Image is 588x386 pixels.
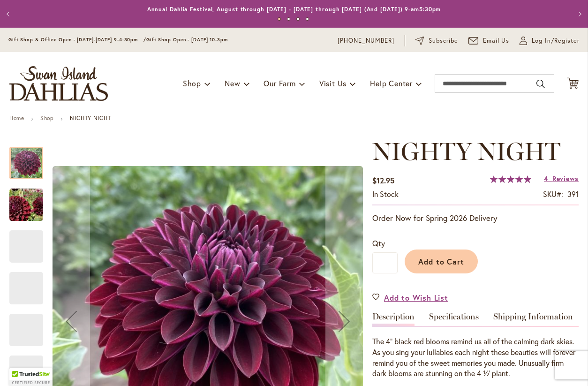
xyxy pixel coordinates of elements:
[264,78,295,88] span: Our Farm
[338,36,394,45] a: [PHONE_NUMBER]
[372,336,579,379] p: The 4” black red blooms remind us all of the calming dark skies. As you sing your lullabies each ...
[490,175,531,183] div: 100%
[9,66,108,101] a: store logo
[544,174,548,183] span: 4
[372,175,394,185] span: $12.95
[7,353,33,379] iframe: Launch Accessibility Center
[567,189,579,200] div: 391
[70,114,111,121] strong: NIGHTY NIGHT
[468,36,510,45] a: Email Us
[296,17,300,21] button: 3 of 4
[569,5,588,23] button: Next
[372,136,560,166] span: NIGHTY NIGHT
[372,189,399,200] div: Availability
[319,78,347,88] span: Visit Us
[372,312,579,379] div: Detailed Product Info
[225,78,240,88] span: New
[429,312,479,326] a: Specifications
[278,17,281,21] button: 1 of 4
[9,179,53,221] div: Nighty Night
[405,250,478,273] button: Add to Cart
[40,114,53,121] a: Shop
[372,189,399,199] span: In stock
[287,17,290,21] button: 2 of 4
[552,174,579,183] span: Reviews
[372,238,385,248] span: Qty
[429,36,458,45] span: Subscribe
[418,257,465,266] span: Add to Cart
[372,312,415,326] a: Description
[384,292,448,303] span: Add to Wish List
[372,292,448,303] a: Add to Wish List
[372,212,579,224] p: Order Now for Spring 2026 Delivery
[9,221,53,263] div: Nighty Night
[532,36,580,45] span: Log In/Register
[9,263,53,304] div: Nighty Night
[493,312,573,326] a: Shipping Information
[306,17,309,21] button: 4 of 4
[483,36,510,45] span: Email Us
[520,36,580,45] a: Log In/Register
[543,189,563,199] strong: SKU
[9,304,53,346] div: Nighty Night
[544,174,579,183] a: 4 Reviews
[370,78,413,88] span: Help Center
[415,36,458,45] a: Subscribe
[8,37,146,43] span: Gift Shop & Office Open - [DATE]-[DATE] 9-4:30pm /
[9,114,24,121] a: Home
[146,37,228,43] span: Gift Shop Open - [DATE] 10-3pm
[183,78,201,88] span: Shop
[9,137,53,179] div: Nighty Night
[147,6,441,13] a: Annual Dahlia Festival, August through [DATE] - [DATE] through [DATE] (And [DATE]) 9-am5:30pm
